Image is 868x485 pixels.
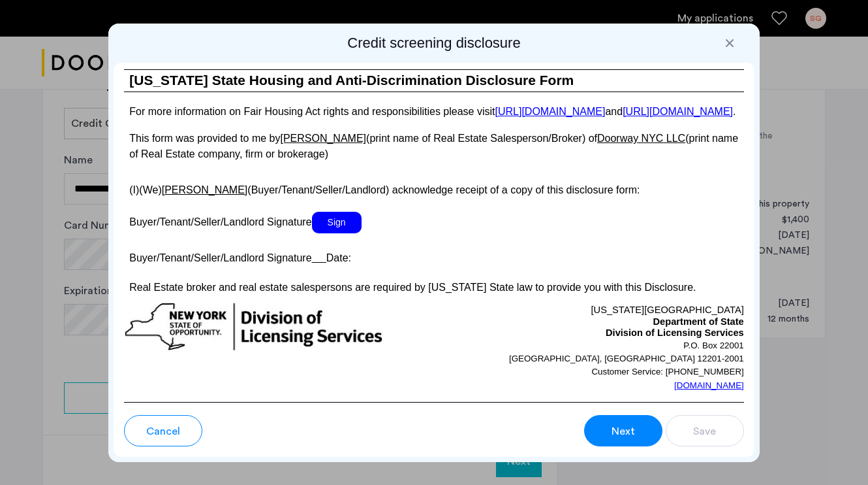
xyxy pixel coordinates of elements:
[124,70,744,92] h1: [US_STATE] State Housing and Anti-Discrimination Disclosure Form
[146,424,180,439] span: Cancel
[162,184,248,195] u: [PERSON_NAME]
[693,424,716,439] span: Save
[124,247,744,266] p: Buyer/Tenant/Seller/Landlord Signature Date:
[674,379,744,392] a: [DOMAIN_NAME]
[434,302,744,316] p: [US_STATE][GEOGRAPHIC_DATA]
[280,133,366,144] u: [PERSON_NAME]
[597,133,685,144] u: Doorway NYC LLC
[124,302,384,352] img: new-york-logo.png
[124,106,744,117] p: For more information on Fair Housing Act rights and responsibilities please visit and .
[114,34,754,52] h2: Credit screening disclosure
[495,106,606,117] a: [URL][DOMAIN_NAME]
[312,212,362,233] span: Sign
[124,131,744,162] p: This form was provided to me by (print name of Real Estate Salesperson/Broker) of (print name of ...
[584,415,662,446] button: button
[623,106,733,117] a: [URL][DOMAIN_NAME]
[666,415,744,446] button: button
[124,402,744,424] h3: [US_STATE] State Disclosure Form for Landlord and Tenant
[124,280,744,295] p: Real Estate broker and real estate salespersons are required by [US_STATE] State law to provide y...
[434,339,744,352] p: P.O. Box 22001
[434,352,744,365] p: [GEOGRAPHIC_DATA], [GEOGRAPHIC_DATA] 12201-2001
[434,327,744,339] p: Division of Licensing Services
[124,415,202,446] button: button
[124,176,744,197] p: (I)(We) (Buyer/Tenant/Seller/Landlord) acknowledge receipt of a copy of this disclosure form:
[434,316,744,328] p: Department of State
[612,424,635,439] span: Next
[129,216,311,227] span: Buyer/Tenant/Seller/Landlord Signature
[434,365,744,378] p: Customer Service: [PHONE_NUMBER]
